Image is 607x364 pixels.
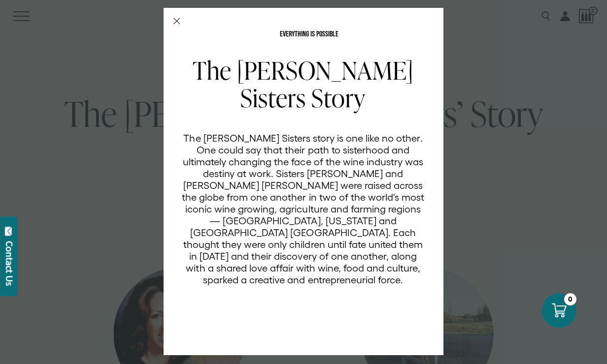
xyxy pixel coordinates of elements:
[181,57,425,112] h2: The [PERSON_NAME] Sisters Story
[564,293,576,305] div: 0
[181,30,437,38] p: EVERYTHING IS POSSIBLE
[181,132,425,286] p: The [PERSON_NAME] Sisters story is one like no other. One could say that their path to sisterhood...
[4,241,14,286] div: Contact Us
[173,18,180,25] button: Close Modal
